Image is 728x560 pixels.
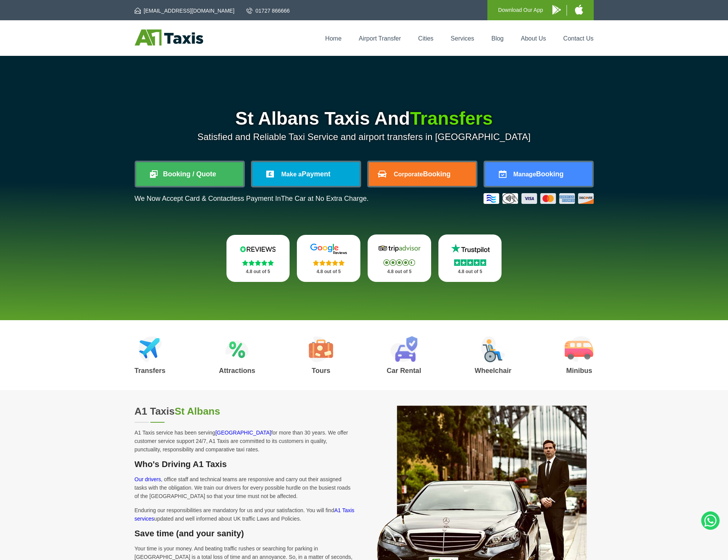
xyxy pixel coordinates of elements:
[418,35,433,42] a: Cities
[565,336,593,362] img: Minibus
[410,108,493,129] span: Transfers
[135,195,369,203] p: We Now Accept Card & Contactless Payment In
[252,162,360,186] a: Make aPayment
[447,243,493,254] img: Trustpilot
[135,7,235,15] a: [EMAIL_ADDRESS][DOMAIN_NAME]
[135,475,355,500] p: , office staff and technical teams are responsive and carry out their assigned tasks with the obl...
[521,35,546,42] a: About Us
[135,428,355,454] p: A1 Taxis service has been serving for more than 30 years. We offer customer service support 24/7,...
[135,29,203,46] img: A1 Taxis St Albans LTD
[513,171,536,177] span: Manage
[313,260,345,266] img: Stars
[451,35,474,42] a: Services
[135,459,355,469] h3: Who's Driving A1 Taxis
[281,171,301,177] span: Make a
[135,506,355,523] p: Enduring our responsibilities are mandatory for us and your satisfaction. You will find updated a...
[394,171,423,177] span: Corporate
[219,367,255,374] h3: Attractions
[390,336,417,362] img: Car Rental
[475,367,511,374] h3: Wheelchair
[359,35,401,42] a: Airport Transfer
[306,243,352,255] img: Google
[281,195,368,202] span: The Car at No Extra Charge.
[376,243,422,254] img: Tripadvisor
[481,336,505,362] img: Wheelchair
[369,162,476,186] a: CorporateBooking
[138,336,162,362] img: Airport Transfers
[235,243,281,255] img: Reviews.io
[383,259,415,266] img: Stars
[135,405,355,417] h2: A1 Taxis
[135,529,355,539] h3: Save time (and your sanity)
[135,476,161,482] a: Our drivers
[226,235,290,282] a: Reviews.io Stars 4.8 out of 5
[135,132,594,142] p: Satisfied and Reliable Taxi Service and airport transfers in [GEOGRAPHIC_DATA]
[498,5,543,15] p: Download Our App
[135,367,166,374] h3: Transfers
[136,162,243,186] a: Booking / Quote
[438,234,502,282] a: Trustpilot Stars 4.8 out of 5
[491,35,503,42] a: Blog
[447,267,493,277] p: 4.8 out of 5
[175,405,220,417] span: St Albans
[454,259,486,266] img: Stars
[565,367,593,374] h3: Minibus
[563,35,593,42] a: Contact Us
[387,367,421,374] h3: Car Rental
[484,193,594,204] img: Credit And Debit Cards
[575,5,583,15] img: A1 Taxis iPhone App
[376,267,423,277] p: 4.8 out of 5
[297,235,360,282] a: Google Stars 4.8 out of 5
[246,7,290,15] a: 01727 866666
[225,336,249,362] img: Attractions
[552,5,561,15] img: A1 Taxis Android App
[368,234,431,282] a: Tripadvisor Stars 4.8 out of 5
[235,267,282,277] p: 4.8 out of 5
[485,162,592,186] a: ManageBooking
[309,336,333,362] img: Tours
[325,35,342,42] a: Home
[135,109,594,128] h1: St Albans Taxis And
[242,260,274,266] img: Stars
[215,430,271,436] a: [GEOGRAPHIC_DATA]
[305,267,352,277] p: 4.8 out of 5
[309,367,333,374] h3: Tours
